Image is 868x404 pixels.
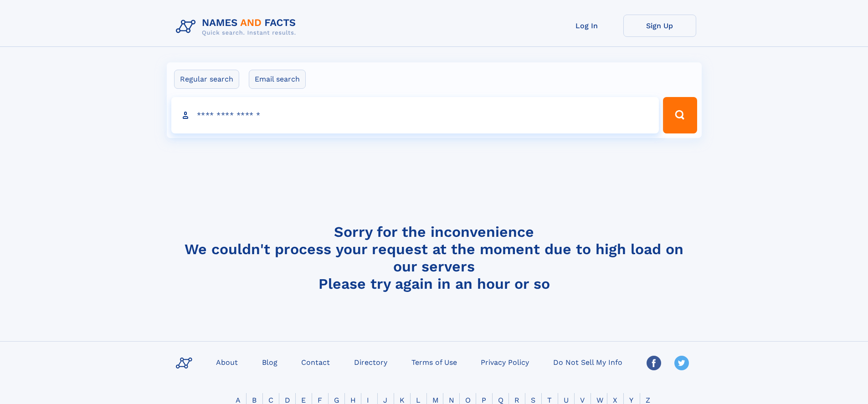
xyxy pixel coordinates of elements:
a: Sign Up [623,15,696,37]
a: Blog [258,355,281,368]
h4: Sorry for the inconvenience We couldn't process your request at the moment due to high load on ou... [172,223,696,292]
img: Twitter [674,356,689,370]
label: Regular search [174,70,239,89]
button: Search Button [663,97,697,133]
a: Contact [298,355,334,368]
img: Facebook [647,356,661,370]
img: Logo Names and Facts [172,15,303,39]
a: Do Not Sell My Info [550,355,626,368]
a: Terms of Use [408,355,461,368]
a: Privacy Policy [477,355,533,368]
a: Directory [350,355,391,368]
a: Log In [550,15,623,37]
a: About [212,355,241,368]
input: search input [171,97,659,133]
label: Email search [249,70,306,89]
